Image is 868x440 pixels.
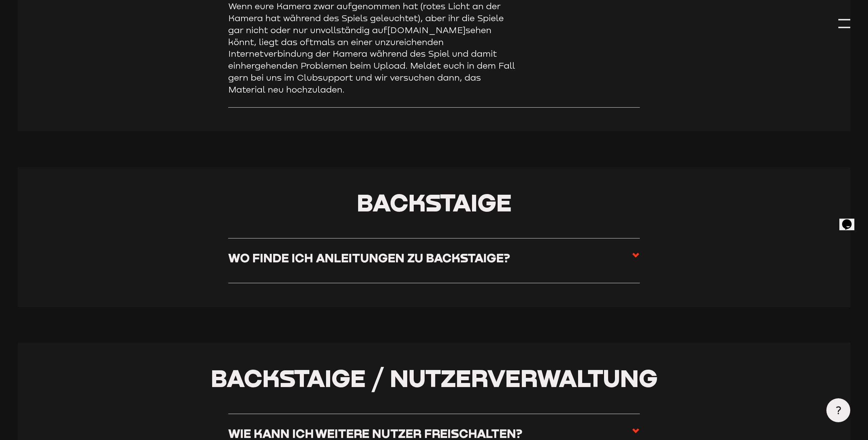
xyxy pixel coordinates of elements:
[228,0,518,95] p: Wenn eure Kamera zwar aufgenommen hat (rotes Licht an der Kamera hat während des Spiels geleuchte...
[228,250,510,265] h3: Wo finde ich Anleitungen zu Backstaige?
[387,25,466,35] a: [DOMAIN_NAME]
[357,188,512,217] span: Backstaige
[839,210,861,230] iframe: chat widget
[211,363,658,393] span: Backstaige / Nutzerverwaltung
